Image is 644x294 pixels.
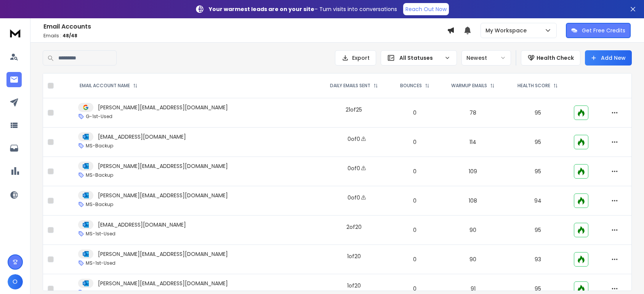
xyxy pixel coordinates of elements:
[403,3,449,15] a: Reach Out Now
[209,5,397,13] p: – Turn visits into conversations
[86,260,115,266] p: MS-1st-Used
[98,250,228,258] p: [PERSON_NAME][EMAIL_ADDRESS][DOMAIN_NAME]
[506,128,569,157] td: 95
[394,285,435,292] p: 0
[585,50,632,66] button: Add New
[8,274,23,289] button: O
[440,245,506,274] td: 90
[566,23,631,38] button: Get Free Credits
[8,26,23,40] img: logo
[86,231,115,237] p: MS-1st-Used
[394,109,435,117] p: 0
[537,54,574,62] p: Health Check
[98,192,228,199] p: [PERSON_NAME][EMAIL_ADDRESS][DOMAIN_NAME]
[506,157,569,186] td: 95
[98,104,228,111] p: [PERSON_NAME][EMAIL_ADDRESS][DOMAIN_NAME]
[348,135,360,143] div: 0 of 0
[517,83,550,89] p: HEALTH SCORE
[400,83,422,89] p: BOUNCES
[98,162,228,170] p: [PERSON_NAME][EMAIL_ADDRESS][DOMAIN_NAME]
[43,22,447,31] h1: Email Accounts
[98,133,186,141] p: [EMAIL_ADDRESS][DOMAIN_NAME]
[347,252,361,260] div: 1 of 20
[440,216,506,245] td: 90
[405,5,447,13] p: Reach Out Now
[506,98,569,128] td: 95
[80,83,138,89] div: EMAIL ACCOUNT NAME
[394,168,435,175] p: 0
[330,83,370,89] p: DAILY EMAILS SENT
[582,27,625,34] p: Get Free Credits
[335,50,376,66] button: Export
[346,223,362,231] div: 2 of 20
[506,245,569,274] td: 93
[440,128,506,157] td: 114
[485,27,530,34] p: My Workspace
[461,50,511,66] button: Newest
[86,201,113,208] p: MS-Backup
[348,194,360,201] div: 0 of 0
[440,157,506,186] td: 109
[394,226,435,234] p: 0
[399,54,441,62] p: All Statuses
[521,50,580,66] button: Health Check
[346,106,362,113] div: 21 of 25
[86,143,113,149] p: MS-Backup
[86,113,112,120] p: G-1st-Used
[98,221,186,228] p: [EMAIL_ADDRESS][DOMAIN_NAME]
[506,216,569,245] td: 95
[209,5,314,13] strong: Your warmest leads are on your site
[43,33,447,39] p: Emails :
[98,280,228,287] p: [PERSON_NAME][EMAIL_ADDRESS][DOMAIN_NAME]
[394,256,435,263] p: 0
[62,32,77,39] span: 48 / 48
[348,165,360,172] div: 0 of 0
[86,172,113,178] p: MS-Backup
[394,138,435,146] p: 0
[394,197,435,205] p: 0
[440,98,506,128] td: 78
[440,186,506,216] td: 108
[347,282,361,289] div: 1 of 20
[506,186,569,216] td: 94
[451,83,487,89] p: WARMUP EMAILS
